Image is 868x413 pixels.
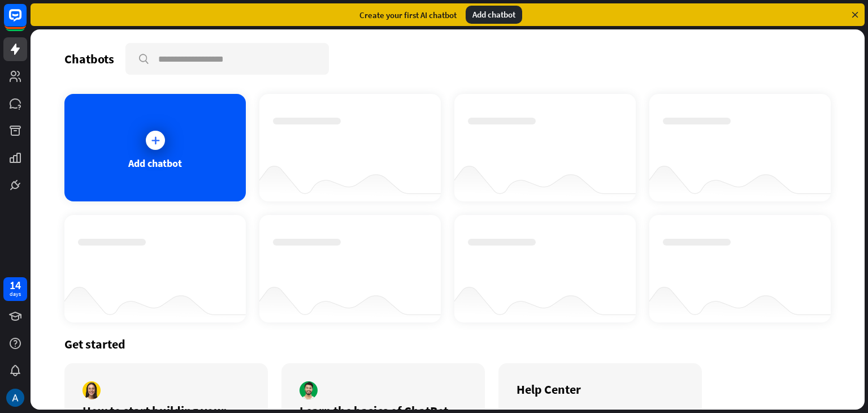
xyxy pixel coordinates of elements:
[64,51,114,67] div: Chatbots
[83,381,101,399] img: author
[10,280,21,290] div: 14
[10,290,21,298] div: days
[128,157,182,170] div: Add chatbot
[3,277,27,301] a: 14 days
[300,381,318,399] img: author
[517,381,684,397] div: Help Center
[359,10,457,20] div: Create your first AI chatbot
[466,6,522,24] div: Add chatbot
[64,336,831,352] div: Get started
[9,5,43,38] button: Open LiveChat chat widget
